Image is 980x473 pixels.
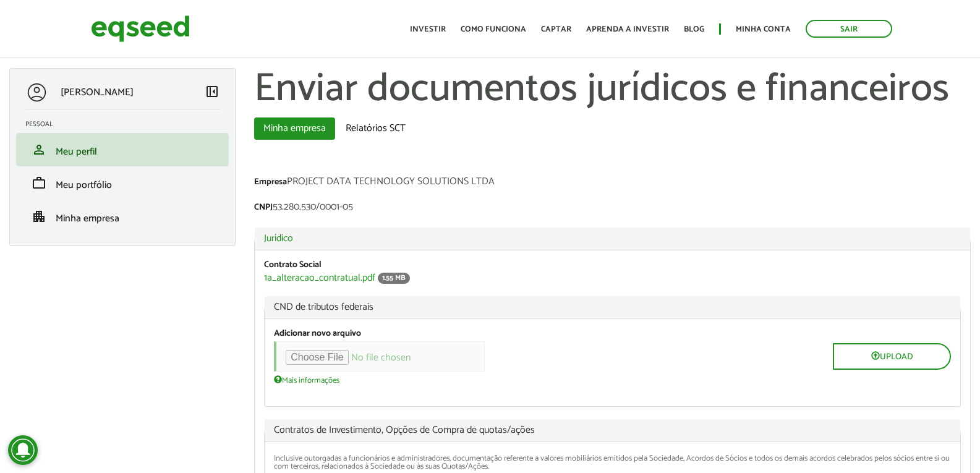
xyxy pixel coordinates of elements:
a: Relatórios SCT [336,117,415,140]
li: Meu portfólio [16,166,229,200]
li: Minha empresa [16,200,229,233]
a: Jurídico [264,234,961,244]
span: Contratos de Investimento, Opções de Compra de quotas/ações [274,425,951,435]
h2: Pessoal [25,121,229,128]
a: personMeu perfil [25,142,219,157]
a: Blog [684,25,704,33]
label: Empresa [254,178,287,187]
span: Meu portfólio [56,177,112,194]
span: apartment [32,209,46,224]
span: work [32,176,46,190]
a: Minha empresa [254,117,335,140]
span: CND de tributos federais [274,302,951,312]
div: PROJECT DATA TECHNOLOGY SOLUTIONS LTDA [254,177,971,190]
span: left_panel_close [205,84,219,99]
label: Contrato Social [264,261,322,270]
a: apartmentMinha empresa [25,209,219,224]
a: Mais informações [274,375,339,385]
span: Minha empresa [56,210,119,227]
img: EqSeed [91,12,190,45]
a: Captar [541,25,571,33]
li: Meu perfil [16,133,229,166]
p: [PERSON_NAME] [61,87,134,98]
a: Como funciona [461,25,526,33]
a: Investir [410,25,446,33]
a: Aprenda a investir [586,25,669,33]
a: workMeu portfólio [25,176,219,190]
span: Meu perfil [56,143,97,160]
a: 1a_alteracao_contratual.pdf [264,273,375,283]
a: Minha conta [736,25,791,33]
label: Adicionar novo arquivo [274,330,361,338]
h1: Enviar documentos jurídicos e financeiros [254,68,971,111]
div: Inclusive outorgadas a funcionários e administradores, documentação referente a valores mobiliári... [274,454,951,471]
span: 1.55 MB [378,273,410,284]
span: person [32,142,46,157]
button: Upload [833,343,951,370]
a: Sair [806,20,892,38]
div: 53.280.530/0001-05 [254,202,971,215]
a: Colapsar menu [205,84,219,101]
label: CNPJ [254,203,273,212]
